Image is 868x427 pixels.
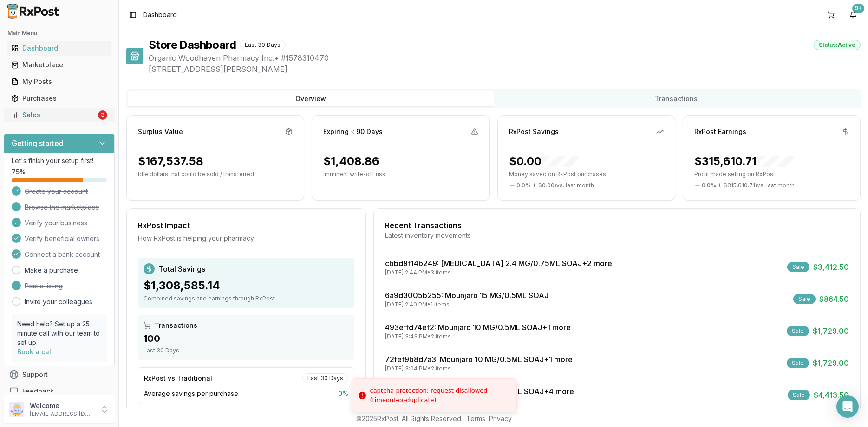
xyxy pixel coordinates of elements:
span: Organic Woodhaven Pharmacy Inc. • # 1578310470 [149,52,861,64]
span: $1,729.00 [813,357,849,369]
button: Overview [128,91,494,106]
div: Latest inventory movements [385,231,849,240]
div: Surplus Value [138,127,183,136]
div: [DATE] 2:40 PM • 1 items [385,301,548,308]
div: 9+ [852,4,864,13]
a: Dashboard [7,40,111,57]
span: Verify beneficial owners [25,234,99,243]
a: Purchases [7,90,111,107]
span: $3,412.50 [813,261,849,273]
span: Feedback [22,387,54,396]
button: Sales3 [4,108,115,122]
h3: Getting started [12,138,64,149]
div: Open Intercom Messenger [836,395,859,418]
div: $1,408.86 [323,154,379,169]
p: [EMAIL_ADDRESS][DOMAIN_NAME] [30,410,94,418]
span: Average savings per purchase: [144,389,240,398]
button: My Posts [4,74,115,89]
div: Last 30 Days [302,373,348,383]
button: Support [4,366,115,383]
p: Money saved on RxPost purchases [509,171,664,178]
a: 6a9d3005b255: Mounjaro 15 MG/0.5ML SOAJ [385,291,548,300]
span: Create your account [25,187,88,196]
a: My Posts [7,73,111,90]
div: Last 30 Days [240,40,286,50]
p: Imminent write-off risk [323,171,478,178]
a: Sales3 [7,107,111,123]
a: Make a purchase [25,266,78,275]
span: Browse the marketplace [25,203,99,212]
div: Status: Active [814,40,861,50]
span: Connect a bank account [25,250,100,259]
span: ( - $315,610.71 ) vs. last month [719,182,795,189]
div: My Posts [11,77,107,86]
span: 0 % [338,389,348,398]
a: cbbd9f14b249: [MEDICAL_DATA] 2.4 MG/0.75ML SOAJ+2 more [385,259,612,268]
a: 72fef9b8d7a3: Mounjaro 10 MG/0.5ML SOAJ+1 more [385,355,573,364]
div: Sale [788,390,810,400]
div: Combined savings and earnings through RxPost [144,295,349,302]
span: $864.50 [819,293,849,305]
div: [DATE] 3:43 PM • 2 items [385,333,571,340]
p: Let's finish your setup first! [12,156,107,166]
p: Welcome [30,401,94,410]
div: Dashboard [11,44,107,53]
button: Dashboard [4,41,115,56]
span: Verify your business [25,218,87,228]
div: Recent Transactions [385,220,849,231]
div: Marketplace [11,60,107,70]
div: Expiring ≤ 90 Days [323,127,383,136]
div: Sales [11,110,96,120]
p: Need help? Set up a 25 minute call with our team to set up. [17,319,101,347]
span: Dashboard [143,10,177,19]
div: $0.00 [509,154,579,169]
img: User avatar [9,402,24,417]
div: RxPost Earnings [694,127,746,136]
div: RxPost Impact [138,220,354,231]
img: RxPost Logo [4,4,63,19]
button: Purchases [4,91,115,106]
span: Post a listing [25,281,63,291]
div: [DATE] 2:44 PM • 3 items [385,269,612,276]
span: 0.0 % [516,182,531,189]
div: Sale [793,294,816,304]
a: 493effd74ef2: Mounjaro 10 MG/0.5ML SOAJ+1 more [385,323,571,332]
div: RxPost Savings [509,127,559,136]
button: Transactions [494,91,859,106]
div: $315,610.71 [694,154,794,169]
div: captcha protection: request disallowed (timeout-or-duplicate) [370,386,509,404]
div: Last 30 Days [144,347,349,354]
div: Sale [787,326,809,336]
span: $4,413.50 [814,389,849,401]
span: 75 % [12,167,26,177]
span: [STREET_ADDRESS][PERSON_NAME] [149,64,861,75]
span: Transactions [155,321,197,330]
button: Feedback [4,383,115,400]
button: 9+ [846,7,861,22]
p: Profit made selling on RxPost [694,171,849,178]
span: 0.0 % [702,182,716,189]
div: 3 [98,110,107,120]
a: Privacy [489,414,512,422]
div: [DATE] 3:04 PM • 2 items [385,365,573,372]
div: How RxPost is helping your pharmacy [138,234,354,243]
div: Purchases [11,94,107,103]
a: Terms [466,414,485,422]
a: Invite your colleagues [25,297,92,306]
p: Idle dollars that could be sold / transferred [138,171,293,178]
div: Sale [787,358,809,368]
a: Marketplace [7,57,111,73]
h2: Main Menu [7,30,111,37]
a: Book a call [17,348,53,356]
span: ( - $0.00 ) vs. last month [534,182,594,189]
span: $1,729.00 [813,325,849,337]
h1: Store Dashboard [149,38,236,52]
div: $167,537.58 [138,154,203,169]
div: 100 [144,332,349,345]
nav: breadcrumb [143,10,177,19]
span: Total Savings [158,263,205,274]
div: $1,308,585.14 [144,278,349,293]
div: RxPost vs Traditional [144,374,212,383]
button: Marketplace [4,57,115,72]
div: Sale [787,262,809,272]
